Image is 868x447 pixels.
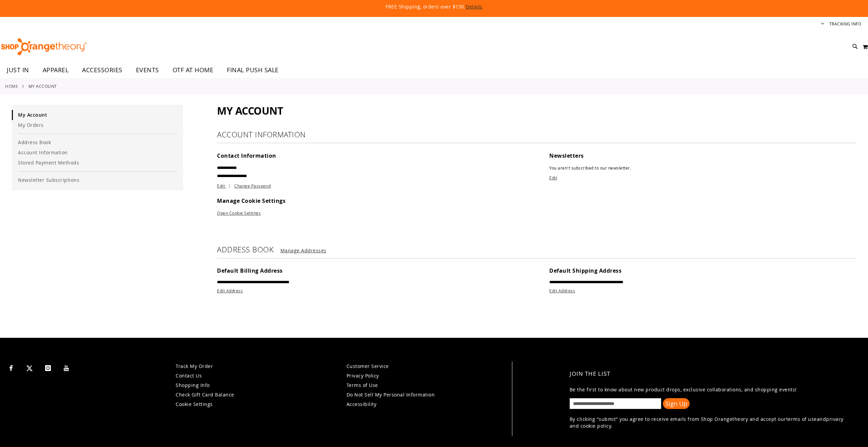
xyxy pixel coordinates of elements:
a: My Account [12,110,183,120]
a: terms of use [786,416,817,422]
a: Stored Payment Methods [12,158,183,168]
img: Twitter [26,365,33,371]
a: Track My Order [176,363,213,369]
a: Cookie Settings [176,401,213,407]
span: JUST IN [7,62,29,78]
a: Tracking Info [829,21,862,27]
span: Newsletters [549,152,584,159]
span: OTF AT HOME [173,62,214,78]
a: Do Not Sell My Personal Information [347,391,435,398]
span: Sign Up [665,400,687,408]
a: Accessibility [347,401,377,407]
a: OTF AT HOME [166,62,220,78]
span: FINAL PUSH SALE [227,62,279,78]
a: Edit Address [217,288,243,293]
a: Edit [549,175,557,180]
p: FREE Shipping, orders over $150. [231,3,637,10]
a: Edit [217,183,233,189]
a: FINAL PUSH SALE [220,62,285,78]
h4: Join the List [570,365,849,383]
a: Details [466,3,482,10]
a: Newsletter Subscriptions [12,175,183,185]
span: Default Shipping Address [549,267,622,274]
a: Privacy Policy [347,372,379,379]
a: Visit our Facebook page [5,362,17,373]
a: Address Book [12,137,183,148]
span: Edit [217,183,225,189]
a: Home [5,83,18,89]
button: Account menu [821,21,824,27]
strong: Account Information [217,130,306,139]
a: EVENTS [129,62,166,78]
a: Check Gift Card Balance [176,391,234,398]
span: EVENTS [136,62,159,78]
a: ACCESSORIES [75,62,129,78]
a: Visit our Instagram page [42,362,54,373]
strong: Address Book [217,245,274,254]
a: Terms of Use [347,382,378,388]
p: By clicking "submit" you agree to receive emails from Shop Orangetheory and accept our and [570,416,849,429]
a: Shopping Info [176,382,210,388]
a: Manage Addresses [280,247,327,254]
span: Default Billing Address [217,267,283,274]
input: enter email [570,398,661,409]
span: My Account [217,104,283,118]
span: Manage Cookie Settings [217,197,285,205]
a: Edit Address [549,288,575,293]
a: My Orders [12,120,183,130]
p: You aren't subscribed to our newsletter. [549,164,856,172]
a: Change Password [234,183,271,189]
span: APPAREL [43,62,69,78]
a: Open Cookie Settings [217,210,261,216]
a: Visit our Youtube page [61,362,73,373]
span: Contact Information [217,152,276,159]
a: Customer Service [347,363,389,369]
strong: My Account [28,83,57,89]
a: APPAREL [36,62,76,78]
button: Sign Up [663,398,690,409]
span: ACCESSORIES [82,62,122,78]
a: Contact Us [176,372,202,379]
p: Be the first to know about new product drops, exclusive collaborations, and shopping events! [570,386,849,393]
a: privacy and cookie policy. [570,416,844,429]
a: Visit our X page [24,362,36,373]
a: Account Information [12,148,183,158]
